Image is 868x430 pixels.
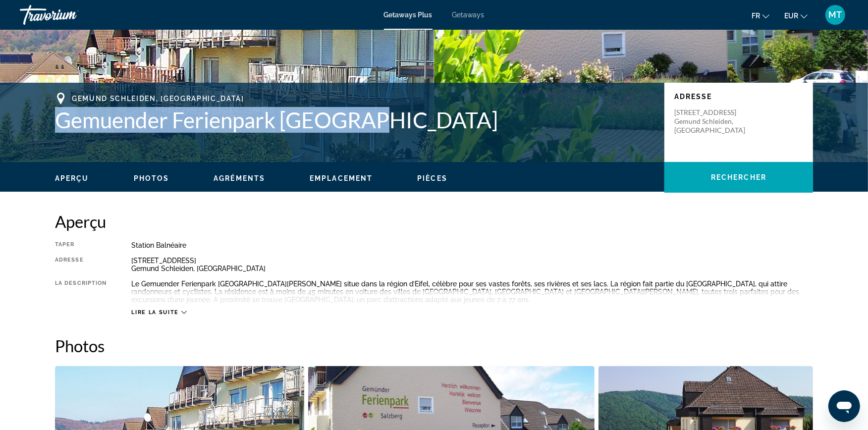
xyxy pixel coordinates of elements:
h2: Photos [55,336,813,356]
button: Change currency [784,8,808,23]
span: MT [829,10,842,20]
iframe: Bouton de lancement de la fenêtre de messagerie [828,390,860,422]
div: [STREET_ADDRESS] Gemund Schleiden, [GEOGRAPHIC_DATA] [131,257,813,272]
a: Getaways [452,11,485,19]
button: Pièces [417,174,447,183]
span: Lire la suite [131,309,178,316]
div: Adresse [55,257,107,272]
div: La description [55,280,107,304]
h2: Aperçu [55,212,813,231]
h1: Gemuender Ferienpark [GEOGRAPHIC_DATA] [55,107,654,133]
span: Agréments [214,174,265,182]
span: Photos [134,174,169,182]
button: Change language [752,8,769,23]
p: Adresse [674,93,803,101]
button: User Menu [822,4,848,25]
span: fr [752,12,760,20]
a: Travorium [20,2,119,28]
button: Emplacement [310,174,373,183]
span: Emplacement [310,174,373,182]
span: Gemund Schleiden, [GEOGRAPHIC_DATA] [72,95,244,103]
div: Le Gemuender Ferienpark [GEOGRAPHIC_DATA][PERSON_NAME] situe dans la région d’Eifel, célèbre pour... [131,280,813,304]
button: Aperçu [55,174,89,183]
button: Lire la suite [131,309,186,316]
a: Getaways Plus [384,11,433,19]
p: [STREET_ADDRESS] Gemund Schleiden, [GEOGRAPHIC_DATA] [674,108,754,135]
button: Agréments [214,174,265,183]
div: Taper [55,241,107,249]
span: Pièces [417,174,447,182]
button: Rechercher [664,162,813,193]
span: Aperçu [55,174,89,182]
button: Photos [134,174,169,183]
span: Rechercher [711,173,766,181]
div: Station balnéaire [131,241,813,249]
span: EUR [784,12,798,20]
